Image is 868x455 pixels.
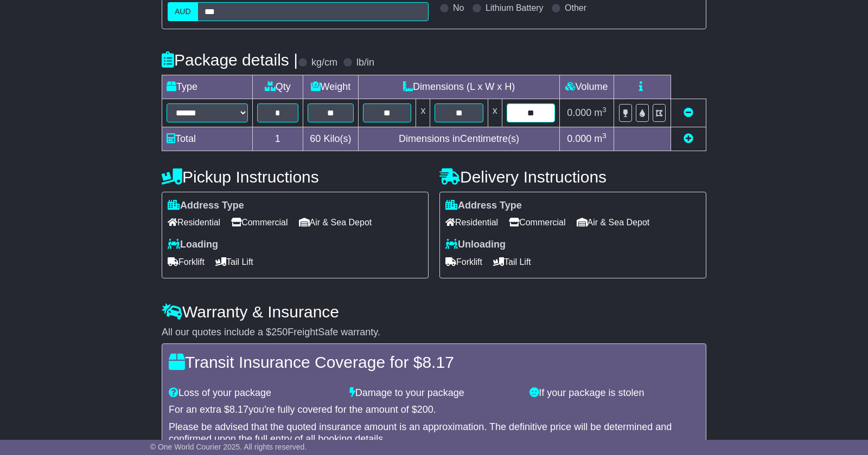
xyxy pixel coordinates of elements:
[168,2,198,21] label: AUD
[445,200,522,212] label: Address Type
[416,99,430,127] td: x
[169,404,699,416] div: For an extra $ you're fully covered for the amount of $ .
[162,168,429,186] h4: Pickup Instructions
[299,214,372,231] span: Air & Sea Depot
[453,3,464,13] label: No
[162,327,706,339] div: All our quotes include a $ FreightSafe warranty.
[169,353,699,371] h4: Transit Insurance Coverage for $
[168,200,244,212] label: Address Type
[150,443,307,451] span: © One World Courier 2025. All rights reserved.
[488,99,502,127] td: x
[356,57,374,69] label: lb/in
[594,107,607,118] span: m
[567,107,591,118] span: 0.000
[344,387,525,399] div: Damage to your package
[168,253,205,270] span: Forklift
[311,57,337,69] label: kg/cm
[602,106,607,114] sup: 3
[231,214,288,231] span: Commercial
[684,133,693,144] a: Add new item
[422,353,454,371] span: 8.17
[162,75,253,99] td: Type
[445,239,506,251] label: Unloading
[493,253,531,270] span: Tail Lift
[559,75,614,99] td: Volume
[359,75,560,99] td: Dimensions (L x W x H)
[684,107,693,118] a: Remove this item
[162,303,706,321] h4: Warranty & Insurance
[168,214,220,231] span: Residential
[565,3,586,13] label: Other
[509,214,565,231] span: Commercial
[439,168,706,186] h4: Delivery Instructions
[524,387,705,399] div: If your package is stolen
[602,132,607,140] sup: 3
[162,127,253,151] td: Total
[215,253,253,270] span: Tail Lift
[359,127,560,151] td: Dimensions in Centimetre(s)
[417,404,433,415] span: 200
[169,421,699,445] div: Please be advised that the quoted insurance amount is an approximation. The definitive price will...
[303,127,359,151] td: Kilo(s)
[253,127,303,151] td: 1
[162,51,298,69] h4: Package details |
[486,3,544,13] label: Lithium Battery
[310,133,321,144] span: 60
[577,214,650,231] span: Air & Sea Depot
[271,327,288,337] span: 250
[229,404,248,415] span: 8.17
[168,239,218,251] label: Loading
[445,253,482,270] span: Forklift
[567,133,591,144] span: 0.000
[253,75,303,99] td: Qty
[445,214,498,231] span: Residential
[594,133,607,144] span: m
[303,75,359,99] td: Weight
[163,387,344,399] div: Loss of your package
